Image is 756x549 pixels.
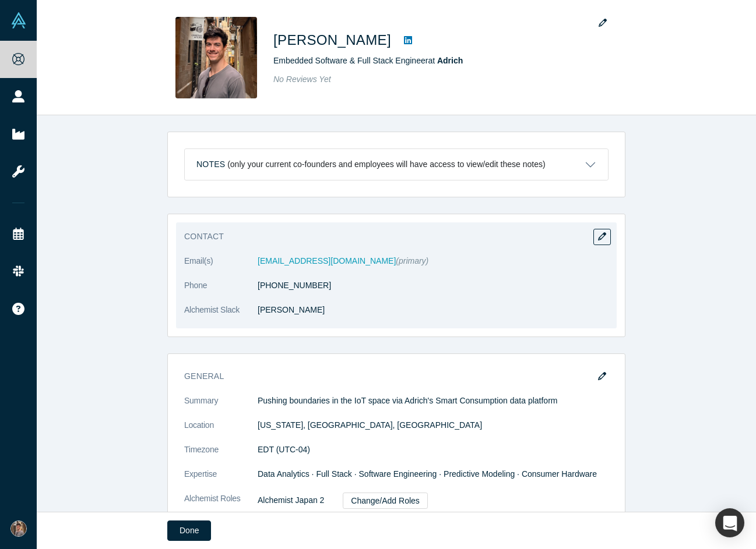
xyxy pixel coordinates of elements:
[184,468,258,493] dt: Expertise
[184,419,258,444] dt: Location
[10,520,27,537] img: Nick Doolittle's Account
[227,160,546,169] p: (only your current co-founders and employees will have access to view/edit these notes)
[196,158,225,171] h3: Notes
[184,255,258,279] dt: Email(s)
[258,469,597,479] span: Data Analytics · Full Stack · Software Engineering · Predictive Modeling · Consumer Hardware
[258,444,609,456] dd: EDT (UTC-04)
[184,304,258,328] dt: Alchemist Slack
[175,17,257,98] img: Nick Doolittle's Profile Image
[258,256,396,265] a: [EMAIL_ADDRESS][DOMAIN_NAME]
[185,149,608,180] button: Notes (only your current co-founders and employees will have access to view/edit these notes)
[437,56,463,65] a: Adrich
[273,30,391,51] h1: [PERSON_NAME]
[184,231,592,243] h3: Contact
[273,56,463,65] span: Embedded Software & Full Stack Engineer at
[167,520,211,541] button: Done
[184,395,258,419] dt: Summary
[184,370,592,382] h3: General
[184,493,258,521] dt: Alchemist Roles
[258,395,609,407] p: Pushing boundaries in the IoT space via Adrich's Smart Consumption data platform
[258,304,609,316] dd: [PERSON_NAME]
[343,493,428,509] a: Change/Add Roles
[258,419,609,431] dd: [US_STATE], [GEOGRAPHIC_DATA], [GEOGRAPHIC_DATA]
[258,281,331,290] a: [PHONE_NUMBER]
[10,12,27,29] img: Alchemist Vault Logo
[273,75,331,84] span: No Reviews Yet
[396,256,428,265] span: (primary)
[258,493,609,509] dd: Alchemist Japan 2
[184,279,258,304] dt: Phone
[184,444,258,468] dt: Timezone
